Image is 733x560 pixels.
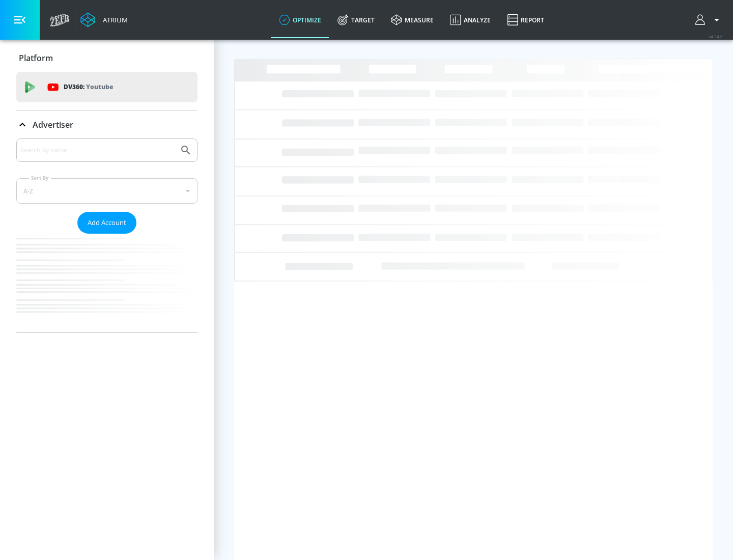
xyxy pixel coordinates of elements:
p: DV360: [64,81,113,93]
div: Platform [16,44,198,72]
a: measure [383,2,442,38]
p: Youtube [86,81,113,92]
input: Search by name [20,144,175,157]
div: Advertiser [16,138,198,332]
button: Add Account [77,212,136,234]
span: v 4.24.0 [709,34,723,39]
label: Sort By [29,175,51,181]
div: A-Z [16,178,198,204]
p: Platform [19,52,53,64]
div: Atrium [99,15,128,24]
a: Report [499,2,552,38]
p: Advertiser [33,119,73,130]
div: DV360: Youtube [16,72,198,102]
a: optimize [271,2,329,38]
a: Target [329,2,383,38]
nav: list of Advertiser [16,234,198,332]
a: Atrium [80,12,128,27]
span: Add Account [88,217,126,229]
div: Advertiser [16,110,198,139]
a: Analyze [442,2,499,38]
